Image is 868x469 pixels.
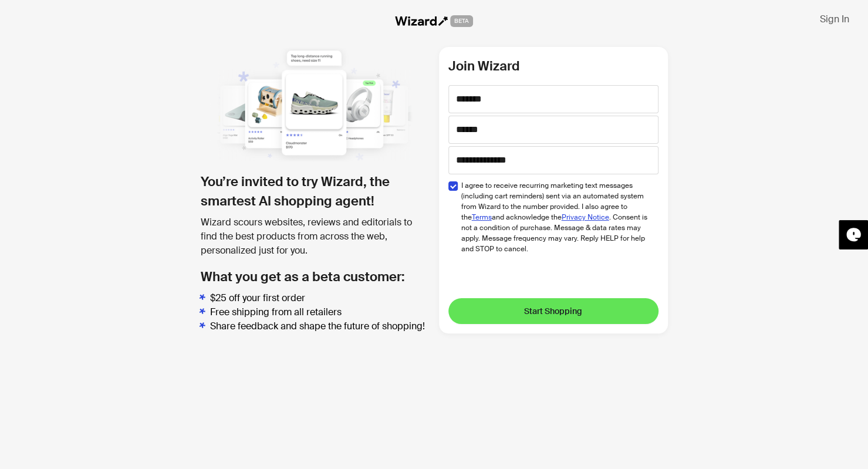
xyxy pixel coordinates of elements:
span: I agree to receive recurring marketing text messages (including cart reminders) sent via an autom... [461,180,650,254]
span: Sign In [820,13,849,25]
a: Privacy Notice [562,212,609,222]
span: BETA [450,15,473,27]
div: Wizard scours websites, reviews and editorials to find the best products from across the web, per... [201,215,430,258]
h2: Join Wizard [448,56,658,76]
li: Free shipping from all retailers [210,305,430,319]
h2: What you get as a beta customer: [201,267,430,286]
a: Terms [472,212,492,222]
span: Start Shopping [524,306,582,316]
button: Start Shopping [448,298,658,324]
li: Share feedback and shape the future of shopping! [210,319,430,333]
h1: You’re invited to try Wizard, the smartest AI shopping agent! [201,172,430,211]
li: $25 off your first order [210,291,430,305]
button: Sign In [810,9,859,28]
